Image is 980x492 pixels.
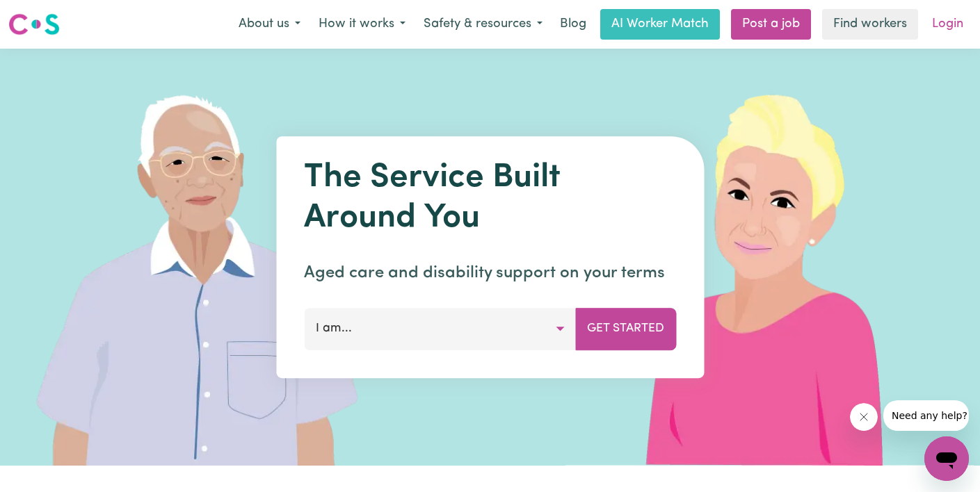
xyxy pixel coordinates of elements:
[304,158,676,238] h1: The Service Built Around You
[304,261,676,286] p: Aged care and disability support on your terms
[822,9,918,40] a: Find workers
[304,308,576,350] button: I am...
[310,10,415,39] button: How it works
[8,12,60,37] img: Careseekers logo
[552,9,595,40] a: Blog
[600,9,720,40] a: AI Worker Match
[415,10,552,39] button: Safety & resources
[230,10,310,39] button: About us
[731,9,811,40] a: Post a job
[924,9,972,40] a: Login
[850,403,878,431] iframe: Close message
[883,400,969,431] iframe: Message from company
[924,436,969,481] iframe: Button to launch messaging window
[575,308,676,350] button: Get Started
[8,8,60,40] a: Careseekers logo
